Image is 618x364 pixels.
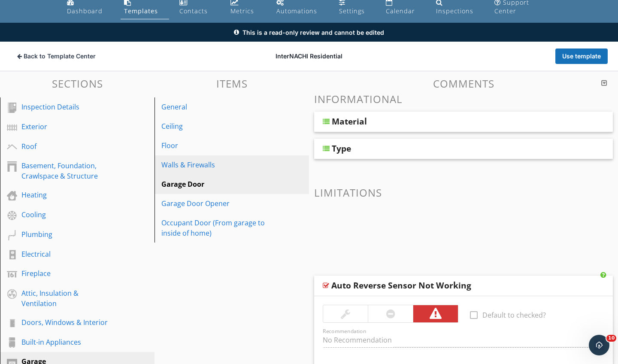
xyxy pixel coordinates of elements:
[331,280,471,291] div: Auto Reverse Sensor Not Working
[21,102,114,112] div: Inspection Details
[386,7,415,15] div: Calendar
[21,161,114,181] div: Basement, Foundation, Crawlspace & Structure
[21,288,114,309] div: Attic, Insulation & Ventilation
[21,229,114,240] div: Plumbing
[276,7,317,15] div: Automations
[161,198,273,209] div: Garage Door Opener
[161,179,273,189] div: Garage Door
[161,102,273,112] div: General
[314,93,613,105] h3: Informational
[21,337,114,347] div: Built-in Appliances
[314,187,613,198] h3: Limitations
[161,218,273,238] div: Occupant Door (From garage to inside of home)
[21,121,114,132] div: Exterior
[161,140,273,151] div: Floor
[555,49,608,64] button: Use template
[124,7,158,15] div: Templates
[21,209,114,220] div: Cooling
[21,317,114,328] div: Doors, Windows & Interior
[21,249,114,259] div: Electrical
[589,335,609,355] iframe: Intercom live chat
[606,335,616,342] span: 10
[24,52,96,61] span: Back to Template Center
[314,78,613,89] h3: Comments
[67,7,103,15] div: Dashboard
[21,268,114,279] div: Fireplace
[21,190,114,200] div: Heating
[230,7,254,15] div: Metrics
[209,52,409,61] div: InterNACHI Residential
[161,160,273,170] div: Walls & Firewalls
[339,7,365,15] div: Settings
[436,7,473,15] div: Inspections
[179,7,208,15] div: Contacts
[10,49,103,64] button: Back to Template Center
[332,116,367,127] div: Material
[21,141,114,152] div: Roof
[332,143,351,154] div: Type
[154,78,309,89] h3: Items
[161,121,273,131] div: Ceiling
